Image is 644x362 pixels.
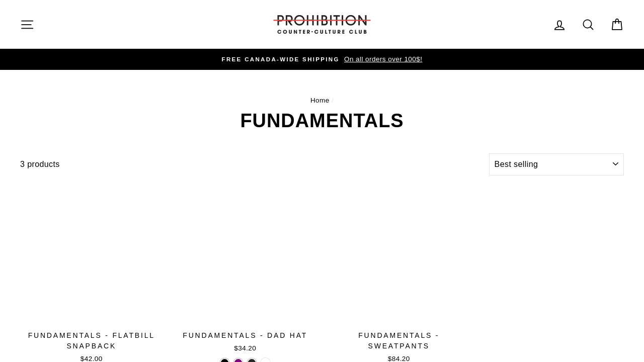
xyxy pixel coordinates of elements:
div: FUNDAMENTALS - FLATBILL SNAPBACK [20,330,163,351]
a: FUNDAMENTALS - DAD HAT$34.20 [174,183,317,357]
img: PROHIBITION COUNTER-CULTURE CLUB [272,15,372,34]
nav: breadcrumbs [20,95,624,106]
a: FREE CANADA-WIDE SHIPPING On all orders over 100$! [23,54,621,65]
a: Home [310,97,330,104]
span: On all orders over 100$! [342,55,422,63]
span: FREE CANADA-WIDE SHIPPING [222,56,340,62]
h1: Fundamentals [20,111,624,130]
span: / [332,97,334,104]
div: FUNDAMENTALS - DAD HAT [174,330,317,341]
div: 3 products [20,158,485,171]
div: $34.20 [174,343,317,353]
div: FUNDAMENTALS - SWEATPANTS [328,330,470,351]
